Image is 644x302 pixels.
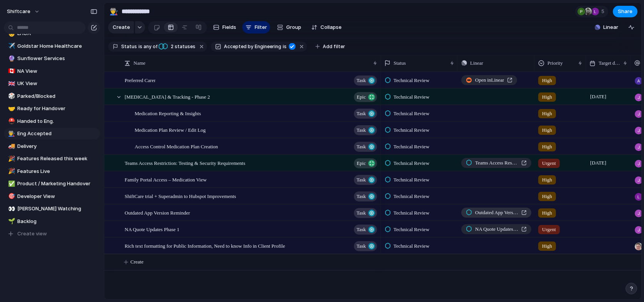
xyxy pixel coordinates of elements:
[357,241,366,252] span: Task
[618,8,632,15] span: Share
[7,80,15,87] button: 🇬🇧
[108,21,134,34] button: Create
[8,79,13,88] div: 🇬🇧
[354,241,377,251] button: Task
[323,43,345,50] span: Add filter
[8,54,13,63] div: 🔮
[357,208,366,218] span: Task
[7,193,15,200] button: 🎯
[17,42,97,50] span: Goldstar Home Healthcare
[354,191,377,201] button: Task
[8,67,13,75] div: 🇨🇦
[542,242,552,250] span: High
[4,128,100,139] a: 👨‍🏭Eng Accepted
[17,205,97,213] span: [PERSON_NAME] Watching
[475,225,518,233] span: NA Quote Updates Phase 1
[7,155,15,163] button: 🎉
[255,23,267,31] span: Filter
[4,53,100,64] a: 🔮Sunflower Services
[17,218,97,225] span: Backlog
[357,141,366,152] span: Task
[125,241,285,250] span: Rich text formatting for Public Information, Need to know Info in Client Profile
[7,168,15,175] button: 🎉
[125,191,236,200] span: ShiftCare trial + Superadmin to Hubspot Improvements
[8,104,13,113] div: 🤝
[357,108,366,119] span: Task
[357,158,366,169] span: Epic
[125,208,190,217] span: Outdated App Version Reminder
[542,193,552,200] span: High
[601,8,607,15] span: 5
[542,226,556,233] span: Urgent
[4,78,100,89] div: 🇬🇧UK View
[8,192,13,201] div: 🎯
[4,203,100,215] a: 👀[PERSON_NAME] Watching
[4,216,100,227] div: 🌱Backlog
[475,209,518,216] span: Outdated App Version Reminder
[110,6,118,17] div: 👨‍🏭
[4,228,100,240] button: Create view
[17,55,97,62] span: Sunflower Services
[17,155,97,163] span: Features Released this week
[242,21,270,34] button: Filter
[8,167,13,176] div: 🎉
[461,75,517,85] a: Open inLinear
[7,218,15,225] button: 🌱
[357,224,366,235] span: Task
[108,5,120,18] button: 👨‍🏭
[461,158,531,168] a: Teams Access Restriction: Testing & Security Requirements
[158,42,197,51] button: 2 statuses
[8,142,13,151] div: 🚚
[357,75,366,86] span: Task
[4,116,100,127] a: ⛑️Handed to Eng.
[135,109,201,117] span: Medication Reporting & Insights
[7,67,15,75] button: 🇨🇦
[4,103,100,114] a: 🤝Ready for Handover
[354,175,377,185] button: Task
[4,141,100,152] a: 🚚Delivery
[125,225,179,233] span: NA Quote Updates Phase 1
[283,43,287,50] span: is
[394,209,429,217] span: Technical Review
[7,205,15,213] button: 👀
[4,166,100,177] div: 🎉Features Live
[8,180,13,188] div: ✅
[475,159,518,167] span: Teams Access Restriction: Testing & Security Requirements
[394,143,429,151] span: Technical Review
[8,129,13,138] div: 👨‍🏭
[542,209,552,217] span: High
[357,174,366,185] span: Task
[4,191,100,202] a: 🎯Developer View
[613,6,637,17] button: Share
[7,8,30,15] span: shiftcare
[17,105,97,112] span: Ready for Handover
[8,92,13,101] div: 🎲
[286,23,301,31] span: Group
[17,143,97,150] span: Delivery
[8,117,13,126] div: ⛑️
[357,92,366,102] span: Epic
[17,230,47,238] span: Create view
[354,158,377,168] button: Epic
[394,59,406,67] span: Status
[169,44,175,49] span: 2
[135,125,206,134] span: Medication Plan Review / Edit Log
[394,77,429,84] span: Technical Review
[7,42,15,50] button: ✈️
[547,59,563,67] span: Priority
[4,153,100,164] div: 🎉Features Released this week
[542,143,552,151] span: High
[603,23,618,31] span: Linear
[592,22,621,33] button: Linear
[394,193,429,200] span: Technical Review
[475,76,504,84] span: Open in Linear
[135,142,218,151] span: Access Control Medication Plan Creation
[113,23,130,31] span: Create
[17,117,97,125] span: Handed to Eng.
[588,158,608,168] span: [DATE]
